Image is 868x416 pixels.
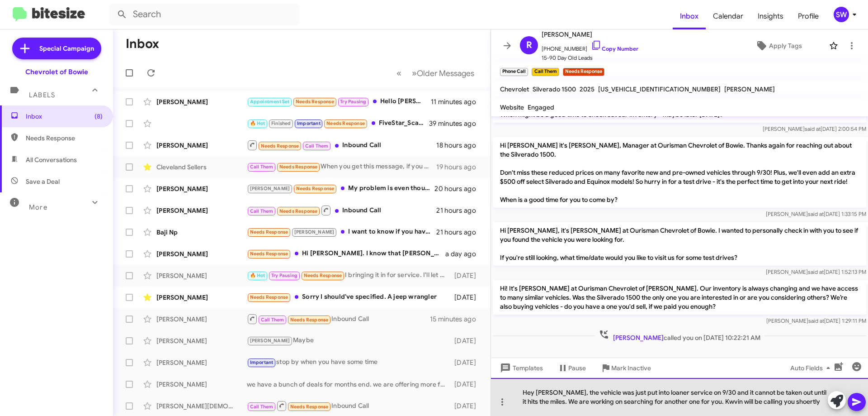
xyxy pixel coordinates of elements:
[568,360,586,376] span: Pause
[290,317,329,323] span: Needs Response
[94,112,103,121] span: (8)
[326,120,365,126] span: Needs Response
[156,380,247,389] div: [PERSON_NAME]
[493,222,866,266] p: Hi [PERSON_NAME], it's [PERSON_NAME] at Ourisman Chevrolet of Bowie. I wanted to personally check...
[429,119,483,128] div: 39 minutes ago
[250,229,288,235] span: Needs Response
[156,402,247,411] div: [PERSON_NAME][DEMOGRAPHIC_DATA]
[279,164,318,170] span: Needs Response
[247,400,450,411] div: Inbound Call
[250,208,274,214] span: Call Them
[769,38,802,54] span: Apply Tags
[450,271,483,280] div: [DATE]
[450,402,483,411] div: [DATE]
[156,141,247,150] div: [PERSON_NAME]
[156,336,247,345] div: [PERSON_NAME]
[247,118,429,129] div: FiveStar_Scar Crn [DATE] $3.65 -1.0 Crn [DATE] $3.79 -1.0 Crn [DATE] $4.11 +0.25 Bns [DATE] $9.37...
[156,315,247,324] div: [PERSON_NAME]
[156,293,247,302] div: [PERSON_NAME]
[247,227,436,237] div: I want to know if you have Chevrolet suburban LT
[26,177,60,186] span: Save a Deal
[732,38,825,54] button: Apply Tags
[826,7,858,22] button: SW
[156,271,247,280] div: [PERSON_NAME]
[296,99,334,105] span: Needs Response
[526,38,532,53] span: R
[250,294,288,300] span: Needs Response
[156,97,247,106] div: [PERSON_NAME]
[550,360,593,376] button: Pause
[673,3,706,29] span: Inbox
[247,270,450,281] div: I bringing it in for service. I'll let you know when they're done.
[247,249,445,259] div: Hi [PERSON_NAME]. I know that [PERSON_NAME] has been kind enough to continue reaching out to me-t...
[724,85,775,93] span: [PERSON_NAME]
[493,280,866,315] p: Hi! It's [PERSON_NAME] at Ourisman Chevrolet of [PERSON_NAME]. Our inventory is always changing a...
[247,357,450,368] div: stop by when you have some time
[436,228,483,237] div: 21 hours ago
[261,143,299,149] span: Needs Response
[491,378,868,416] div: Hey [PERSON_NAME], the vehicle was just put into loaner service on 9/30 and it cannot be taken ou...
[297,120,321,126] span: Important
[271,273,297,278] span: Try Pausing
[406,64,480,82] button: Next
[250,120,265,126] span: 🔥 Hot
[156,358,247,367] div: [PERSON_NAME]
[791,3,826,29] a: Profile
[808,268,824,275] span: said at
[542,53,638,62] span: 15-90 Day Old Leads
[247,205,436,216] div: Inbound Call
[396,67,401,79] span: «
[766,268,866,275] span: [PERSON_NAME] [DATE] 1:52:13 PM
[29,91,55,99] span: Labels
[156,249,247,258] div: [PERSON_NAME]
[290,404,329,410] span: Needs Response
[491,360,550,376] button: Templates
[26,112,103,121] span: Inbox
[392,64,480,82] nav: Page navigation example
[261,317,284,323] span: Call Them
[580,85,594,93] span: 2025
[766,210,866,217] span: [PERSON_NAME] [DATE] 1:33:15 PM
[156,163,247,172] div: Cleveland Sellers
[25,67,88,77] div: Chevrolet of Bowie
[305,143,329,149] span: Call Them
[706,3,750,29] a: Calendar
[417,68,474,78] span: Older Messages
[247,313,430,325] div: Inbound Call
[450,380,483,389] div: [DATE]
[750,3,791,29] a: Insights
[436,206,483,215] div: 21 hours ago
[500,68,528,76] small: Phone Call
[250,251,288,257] span: Needs Response
[12,38,101,59] a: Special Campaign
[247,335,450,346] div: Maybe
[542,40,638,53] span: [PHONE_NUMBER]
[247,162,436,172] div: When you get this message, if you could please give me a call. I'd greatly appreciate that as well.
[391,64,407,82] button: Previous
[595,329,764,342] span: called you on [DATE] 10:22:21 AM
[156,228,247,237] div: Baji Np
[450,358,483,367] div: [DATE]
[591,45,638,52] a: Copy Number
[412,67,417,79] span: »
[247,380,450,389] div: we have a bunch of deals for months end. we are offering more for trades and our prices have dropped
[834,7,849,22] div: SW
[450,336,483,345] div: [DATE]
[126,37,159,51] h1: Inbox
[271,120,291,126] span: Finished
[340,99,366,105] span: Try Pausing
[156,184,247,193] div: [PERSON_NAME]
[250,359,274,365] span: Important
[436,163,483,172] div: 19 hours ago
[598,85,721,93] span: [US_VEHICLE_IDENTIFICATION_NUMBER]
[247,139,436,151] div: Inbound Call
[528,103,554,111] span: Engaged
[763,125,866,132] span: [PERSON_NAME] [DATE] 2:00:54 PM
[250,186,290,191] span: [PERSON_NAME]
[250,404,274,410] span: Call Them
[766,317,866,324] span: [PERSON_NAME] [DATE] 1:29:11 PM
[445,249,483,258] div: a day ago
